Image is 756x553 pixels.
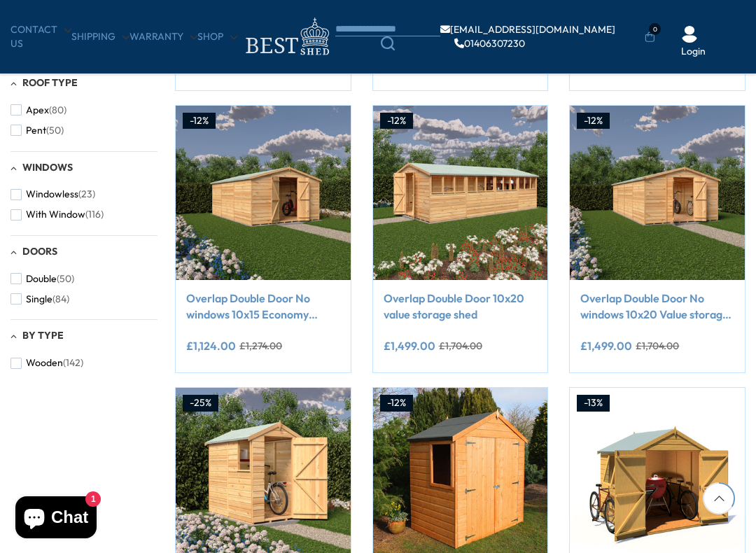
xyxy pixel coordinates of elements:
span: Roof Type [22,76,78,89]
img: logo [237,14,335,59]
del: £1,274.00 [239,341,282,351]
del: £1,704.00 [439,341,482,351]
a: Shop [197,30,237,44]
a: Overlap Double Door No windows 10x20 Value storage shed [580,290,734,322]
button: Pent [10,120,64,141]
span: Doors [22,245,57,258]
span: Apex [26,104,49,116]
button: With Window [10,204,104,225]
span: (23) [78,188,95,200]
span: Windowless [26,188,78,200]
a: Overlap Double Door 10x20 value storage shed [384,290,538,322]
div: -12% [380,113,413,129]
ins: £1,499.00 [384,340,435,351]
a: [EMAIL_ADDRESS][DOMAIN_NAME] [440,24,615,34]
a: Warranty [129,30,197,44]
ins: £1,124.00 [186,340,236,351]
span: Windows [22,161,73,174]
span: (50) [46,125,64,136]
span: (84) [52,293,69,305]
span: Double [26,273,57,285]
span: 0 [649,23,661,35]
button: Wooden [10,353,83,373]
button: Single [10,289,69,309]
button: Windowless [10,184,95,204]
span: Wooden [26,357,63,369]
img: User Icon [681,26,698,43]
span: (142) [63,357,83,369]
a: Login [681,45,706,59]
div: -12% [183,113,216,129]
div: -13% [577,395,610,412]
span: With Window [26,209,85,220]
inbox-online-store-chat: Shopify online store chat [11,496,101,542]
a: CONTACT US [10,23,71,50]
del: £1,704.00 [636,341,679,351]
span: (80) [49,104,66,116]
a: 0 [645,30,655,44]
a: Overlap Double Door No windows 10x15 Economy Storage Shed [186,290,340,322]
button: Double [10,269,74,289]
span: Single [26,293,52,305]
div: -12% [380,395,413,412]
a: Shipping [71,30,129,44]
a: 01406307230 [454,38,525,48]
div: -12% [577,113,610,129]
div: -25% [183,395,218,412]
span: (50) [57,273,74,285]
span: (116) [85,209,104,220]
span: By Type [22,329,64,342]
a: Search [335,36,440,50]
button: Apex [10,100,66,120]
ins: £1,499.00 [580,340,632,351]
span: Pent [26,125,46,136]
